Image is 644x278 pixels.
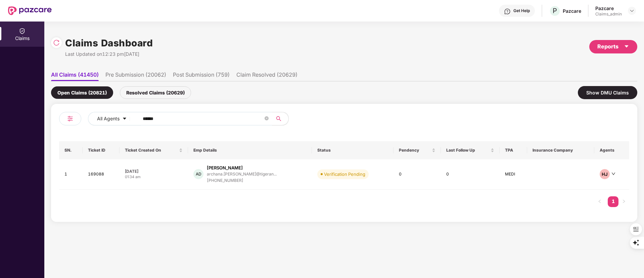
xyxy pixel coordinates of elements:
[120,141,188,159] th: Ticket Created On
[611,172,615,176] span: down
[125,148,178,153] span: Ticket Created On
[595,11,622,17] div: Claims_admin
[394,141,441,159] th: Pendency
[595,5,622,11] div: Pazcare
[594,141,629,159] th: Agents
[600,169,610,179] div: HJ
[399,148,430,153] span: Pendency
[8,6,52,15] img: New Pazcare Logo
[553,7,557,15] span: P
[629,8,635,13] img: svg+xml;base64,PHN2ZyBpZD0iRHJvcGRvd24tMzJ4MzIiIHhtbG5zPSJodHRwOi8vd3d3LnczLm9yZy8yMDAwL3N2ZyIgd2...
[446,148,489,153] span: Last Follow Up
[513,8,530,13] div: Get Help
[441,141,500,159] th: Last Follow Up
[504,8,511,15] img: svg+xml;base64,PHN2ZyBpZD0iSGVscC0zMngzMiIgeG1sbnM9Imh0dHA6Ly93d3cudzMub3JnLzIwMDAvc3ZnIiB3aWR0aD...
[19,28,26,34] img: svg+xml;base64,PHN2ZyBpZD0iQ2xhaW0iIHhtbG5zPSJodHRwOi8vd3d3LnczLm9yZy8yMDAwL3N2ZyIgd2lkdGg9IjIwIi...
[563,8,581,14] div: Pazcare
